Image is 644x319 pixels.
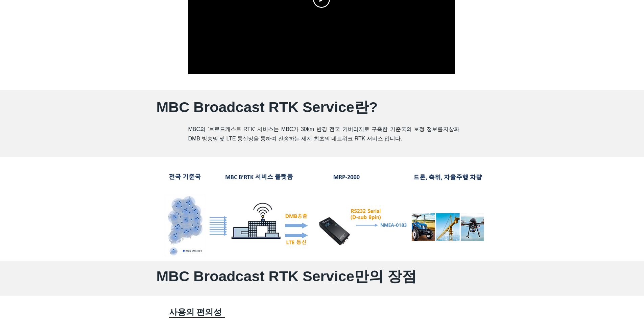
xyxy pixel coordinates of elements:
[519,106,644,319] iframe: Wix Chat
[188,126,443,132] span: MBC의 '브로드캐스트 RTK' 서비스는 MBC가 30km 반경 전국 커버리지로 구축한 기준국의 보정 정보를
[157,99,378,115] span: MBC Broadcast RTK Service란?
[169,307,222,317] span: ​사용의 편의성
[157,268,416,284] span: MBC Broadcast RTK Service만의 장점
[157,168,488,257] img: brtk.png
